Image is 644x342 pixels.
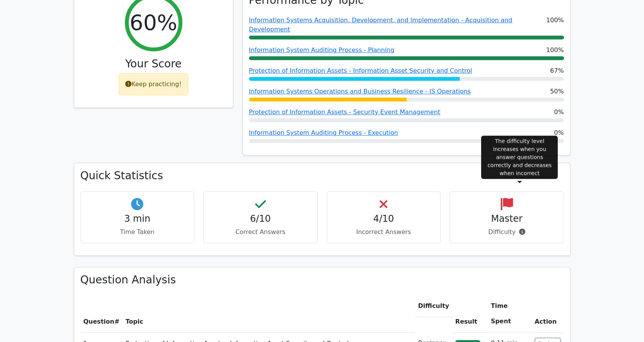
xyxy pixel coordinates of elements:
[554,128,564,137] span: 0%
[249,46,395,54] a: Information System Auditing Process - Planning
[80,295,123,332] th: #
[80,169,564,182] h3: Quick Statistics
[87,227,188,237] p: Time Taken
[80,273,564,286] h3: Question Analysis
[123,295,415,332] th: Topic
[210,213,311,224] h4: 6/10
[249,67,472,74] a: Protection of Information Assets - Information Asset Security and Control
[249,16,512,33] a: Information Systems Acquisition, Development, and Implementation - Acquisition and Development
[80,57,227,70] h3: Your Score
[249,88,471,95] a: Information Systems Operations and Business Resilience - IS Operations
[456,213,557,224] h4: Master
[333,213,434,224] h4: 4/10
[488,295,531,332] th: Time Spent
[452,295,488,332] th: Result
[249,108,440,116] a: Protection of Information Assets - Security Event Management
[550,66,564,75] span: 67%
[249,129,398,136] a: Information System Auditing Process - Execution
[554,108,564,117] span: 0%
[532,295,564,332] th: Action
[84,318,115,325] span: Question
[546,46,564,55] span: 100%
[210,227,311,237] p: Correct Answers
[129,10,177,35] h2: 60%
[546,16,564,34] span: 100%
[119,73,188,95] div: Keep practicing!
[333,227,434,237] p: Incorrect Answers
[456,227,557,237] p: Difficulty
[87,213,188,224] h4: 3 min
[481,136,558,179] div: The difficulty level increases when you answer questions correctly and decreases when incorrect
[550,87,564,96] span: 50%
[415,295,452,317] th: Difficulty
